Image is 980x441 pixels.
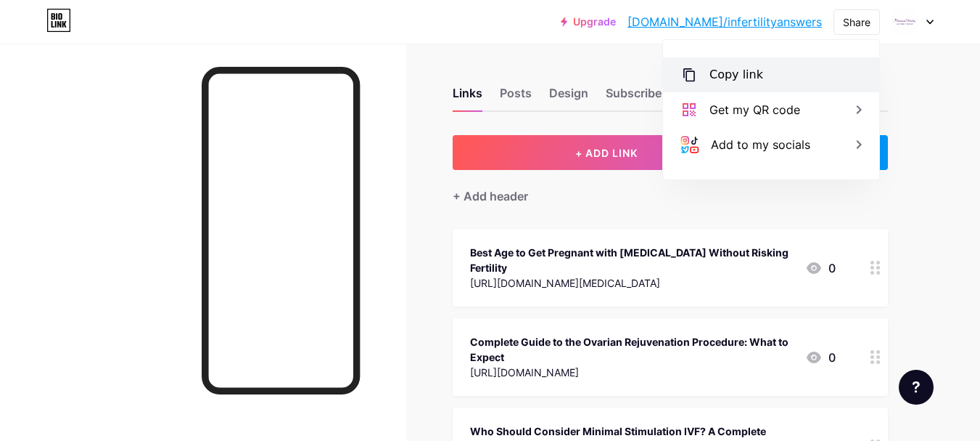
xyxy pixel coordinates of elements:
[470,245,794,275] div: Best Age to Get Pregnant with [MEDICAL_DATA] Without Risking Fertility
[453,84,482,110] div: Links
[805,259,836,277] div: 0
[709,101,800,118] div: Get my QR code
[709,66,763,84] div: Copy link
[549,84,588,110] div: Design
[470,275,794,291] div: [URL][DOMAIN_NAME][MEDICAL_DATA]
[606,84,672,110] div: Subscribers
[843,15,870,30] div: Share
[711,136,810,153] div: Add to my socials
[453,187,528,205] div: + Add header
[575,147,638,159] span: + ADD LINK
[500,84,532,110] div: Posts
[453,135,761,170] button: + ADD LINK
[470,334,794,365] div: Complete Guide to the Ovarian Rejuvenation Procedure: What to Expect
[891,8,918,36] img: infertilityanswers
[561,16,616,28] a: Upgrade
[627,13,822,31] a: [DOMAIN_NAME]/infertilityanswers
[805,349,836,366] div: 0
[470,365,794,380] div: [URL][DOMAIN_NAME]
